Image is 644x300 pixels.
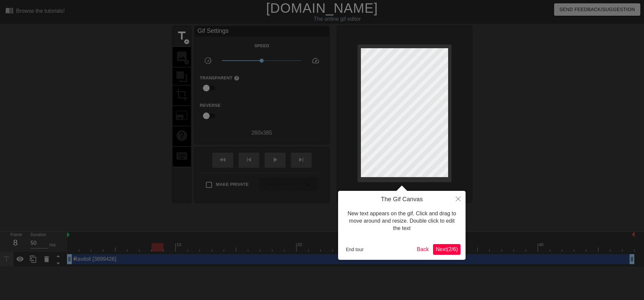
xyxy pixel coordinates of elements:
[451,191,466,206] button: Close
[436,246,458,252] span: Next ( 2 / 6 )
[343,203,461,239] div: New text appears on the gif. Click and drag to move around and resize. Double click to edit the text
[343,196,461,203] h4: The Gif Canvas
[414,244,432,255] button: Back
[343,244,366,254] button: End tour
[433,244,461,255] button: Next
